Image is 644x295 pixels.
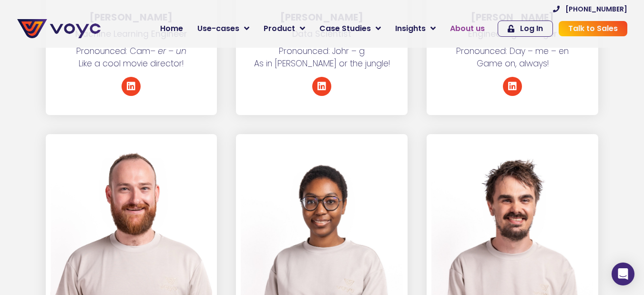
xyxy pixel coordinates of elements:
[256,19,312,38] a: Product
[197,23,239,34] span: Use-cases
[190,19,256,38] a: Use-cases
[568,25,618,32] span: Talk to Sales
[150,45,186,57] em: – er – un
[520,25,543,32] span: Log In
[427,45,598,70] p: Pronounced: Day – me – en Game on, always!
[559,21,627,36] a: Talk to Sales
[46,45,217,70] p: Pronounced: Cam Like a cool movie director!
[612,263,634,285] div: Open Intercom Messenger
[395,23,426,34] span: Insights
[153,19,190,38] a: Home
[450,23,485,34] span: About us
[312,19,388,38] a: Case Studies
[553,6,627,12] a: [PHONE_NUMBER]
[264,23,295,34] span: Product
[236,45,408,70] p: Pronounced: Johr – g As in [PERSON_NAME] or the jungle!
[443,19,492,38] a: About us
[17,19,101,38] img: voyc-full-logo
[160,23,183,34] span: Home
[498,21,553,37] a: Log In
[319,23,371,34] span: Case Studies
[565,6,627,12] span: [PHONE_NUMBER]
[388,19,443,38] a: Insights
